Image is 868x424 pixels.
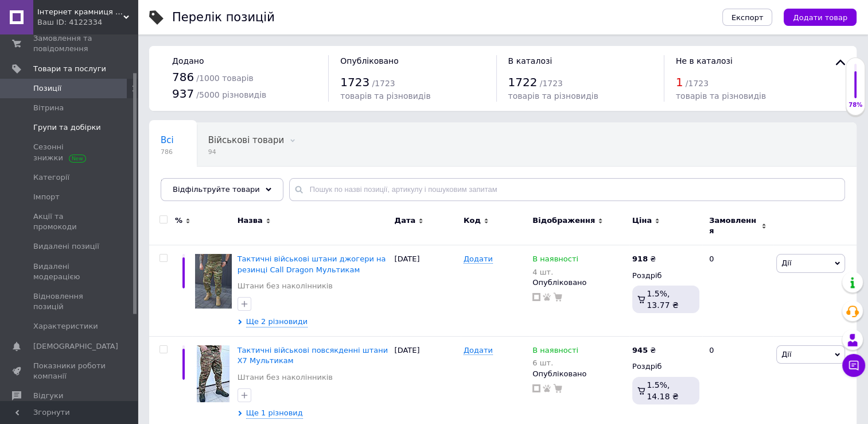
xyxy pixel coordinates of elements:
[632,271,699,281] div: Роздріб
[532,255,578,267] span: В наявності
[238,281,333,291] a: Штани без наколінників
[632,254,656,264] div: ₴
[33,172,69,183] span: Категорії
[238,372,333,383] a: Штани без наколінників
[686,79,709,88] span: / 1723
[161,179,230,189] span: Чоловічий одяг
[33,142,106,163] span: Сезонні знижки
[647,289,678,310] span: 1.5%, 13.77 ₴
[196,74,253,83] span: / 1000 товарів
[532,346,578,358] span: В наявності
[702,245,773,337] div: 0
[172,56,204,65] span: Додано
[632,345,656,356] div: ₴
[208,135,285,145] span: Військові товари
[340,56,399,65] span: Опубліковано
[722,9,773,26] button: Експорт
[161,135,174,145] span: Всі
[33,192,60,202] span: Імпорт
[394,215,415,226] span: Дата
[33,391,63,401] span: Відгуки
[647,380,678,401] span: 1.5%, 14.18 ₴
[532,268,578,276] div: 4 шт.
[676,75,683,89] span: 1
[37,17,138,28] div: Ваш ID: 4122334
[676,56,733,65] span: Не в каталозі
[175,215,182,226] span: %
[173,185,260,194] span: Відфільтруйте товари
[197,345,229,402] img: Тактические военные повседневные штаны Х7 Мультикам
[33,341,118,352] span: [DEMOGRAPHIC_DATA]
[33,33,106,54] span: Замовлення та повідомлення
[532,215,595,226] span: Відображення
[33,261,106,282] span: Видалені модерацією
[246,408,303,419] span: Ще 1 різновид
[33,291,106,312] span: Відновлення позицій
[532,277,626,288] div: Опубліковано
[632,255,648,263] b: 918
[33,321,98,332] span: Характеристики
[172,70,194,84] span: 786
[340,91,430,101] span: товарів та різновидів
[464,346,493,355] span: Додати
[781,259,791,267] span: Дії
[33,64,106,74] span: Товари та послуги
[289,178,845,201] input: Пошук по назві позиції, артикулу і пошуковим запитам
[464,255,493,264] span: Додати
[508,56,552,65] span: В каталозі
[372,79,395,88] span: / 1723
[391,245,460,337] div: [DATE]
[37,7,123,17] span: Інтернет крамниця “ВСЕ ДЛЯ ВСІХ”
[195,254,232,308] img: Тактические военные штаны джоггеры на резинке Call Dragon Мультикам
[208,148,285,156] span: 94
[33,83,61,94] span: Позиції
[731,13,764,22] span: Експорт
[632,361,699,372] div: Роздріб
[172,11,275,24] div: Перелік позицій
[196,90,266,99] span: / 5000 різновидів
[846,101,865,109] div: 78%
[632,215,652,226] span: Ціна
[532,359,578,367] div: 6 шт.
[508,91,598,101] span: товарів та різновидів
[33,241,99,252] span: Видалені позиції
[464,215,481,226] span: Код
[340,75,369,89] span: 1723
[172,87,194,101] span: 937
[793,13,847,22] span: Додати товар
[33,103,64,113] span: Вітрина
[842,354,865,377] button: Чат з покупцем
[784,9,857,26] button: Додати товар
[161,148,174,156] span: 786
[33,211,106,232] span: Акції та промокоди
[238,215,263,226] span: Назва
[33,122,101,133] span: Групи та добірки
[508,75,538,89] span: 1722
[709,215,758,236] span: Замовлення
[33,361,106,381] span: Показники роботи компанії
[238,346,388,365] a: Тактичні військові повсякденні штани Х7 Мультикам
[676,91,766,101] span: товарів та різновидів
[781,350,791,359] span: Дії
[238,255,386,273] a: Тактичні військові штани джогери на резинці Call Dragon Мультикам
[632,346,648,354] b: 945
[540,79,563,88] span: / 1723
[532,369,626,379] div: Опубліковано
[246,317,308,327] span: Ще 2 різновиди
